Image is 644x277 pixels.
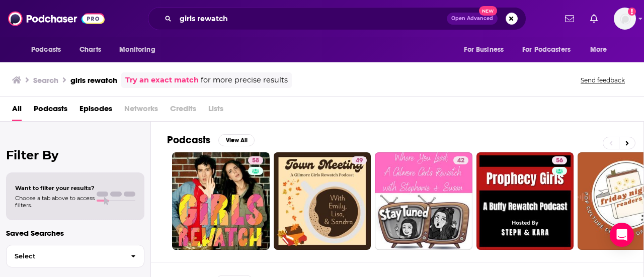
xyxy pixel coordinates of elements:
[119,43,155,57] span: Monitoring
[167,134,255,146] a: PodcastsView All
[218,134,255,146] button: View All
[628,8,636,16] svg: Add a profile image
[15,195,95,209] span: Choose a tab above to access filters.
[583,40,620,59] button: open menu
[112,40,168,59] button: open menu
[6,228,144,238] p: Saved Searches
[15,184,95,192] span: Want to filter your results?
[6,245,144,267] button: Select
[6,148,144,162] h2: Filter By
[578,76,628,84] button: Send feedback
[464,43,504,57] span: For Business
[73,40,107,59] a: Charts
[70,75,117,85] h3: girls rewatch
[556,156,563,166] span: 56
[614,8,636,30] span: Logged in as hconnor
[148,7,526,30] div: Search podcasts, credits, & more...
[274,152,371,250] a: 49
[352,156,367,164] a: 49
[479,6,497,16] span: New
[552,156,567,164] a: 56
[614,8,636,30] button: Show profile menu
[79,43,101,57] span: Charts
[201,74,288,86] span: for more precise results
[516,40,585,59] button: open menu
[522,43,571,57] span: For Podcasters
[7,253,123,259] span: Select
[451,16,493,21] span: Open Advanced
[614,8,636,30] img: User Profile
[610,223,634,247] div: Open Intercom Messenger
[12,101,22,121] a: All
[170,101,196,121] span: Credits
[586,10,602,27] a: Show notifications dropdown
[167,134,210,146] h2: Podcasts
[590,43,607,57] span: More
[248,156,263,164] a: 58
[252,156,259,166] span: 58
[8,9,105,28] img: Podchaser - Follow, Share and Rate Podcasts
[457,156,464,166] span: 42
[79,101,112,121] a: Episodes
[24,40,74,59] button: open menu
[453,156,468,164] a: 42
[375,152,472,250] a: 42
[176,11,447,27] input: Search podcasts, credits, & more...
[476,152,574,250] a: 56
[125,74,199,86] a: Try an exact match
[33,75,58,85] h3: Search
[356,156,363,166] span: 49
[208,101,223,121] span: Lists
[457,40,516,59] button: open menu
[31,43,61,57] span: Podcasts
[124,101,158,121] span: Networks
[172,152,270,250] a: 58
[561,10,578,27] a: Show notifications dropdown
[34,101,67,121] a: Podcasts
[447,13,498,25] button: Open AdvancedNew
